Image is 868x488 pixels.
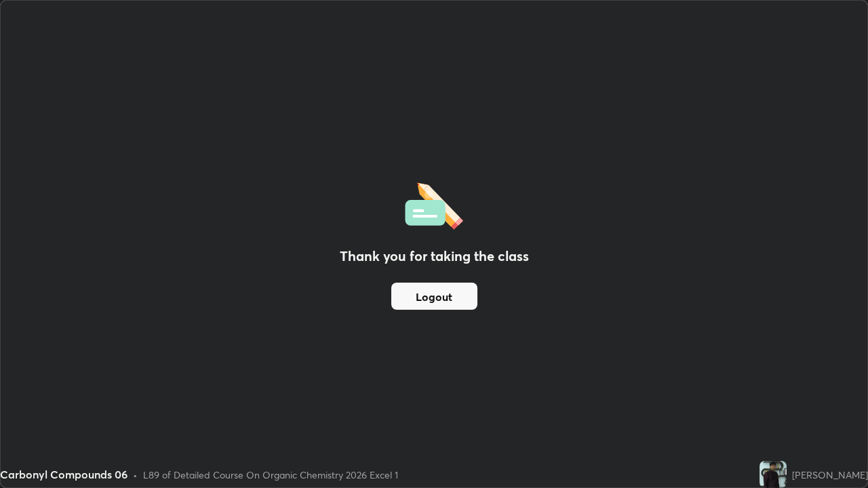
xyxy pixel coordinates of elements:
[792,468,868,482] div: [PERSON_NAME]
[405,178,463,230] img: offlineFeedback.1438e8b3.svg
[133,468,138,482] div: •
[391,283,477,310] button: Logout
[759,461,787,488] img: 70a7b9c5bbf14792b649b16145bbeb89.jpg
[340,246,529,266] h2: Thank you for taking the class
[143,468,398,482] div: L89 of Detailed Course On Organic Chemistry 2026 Excel 1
